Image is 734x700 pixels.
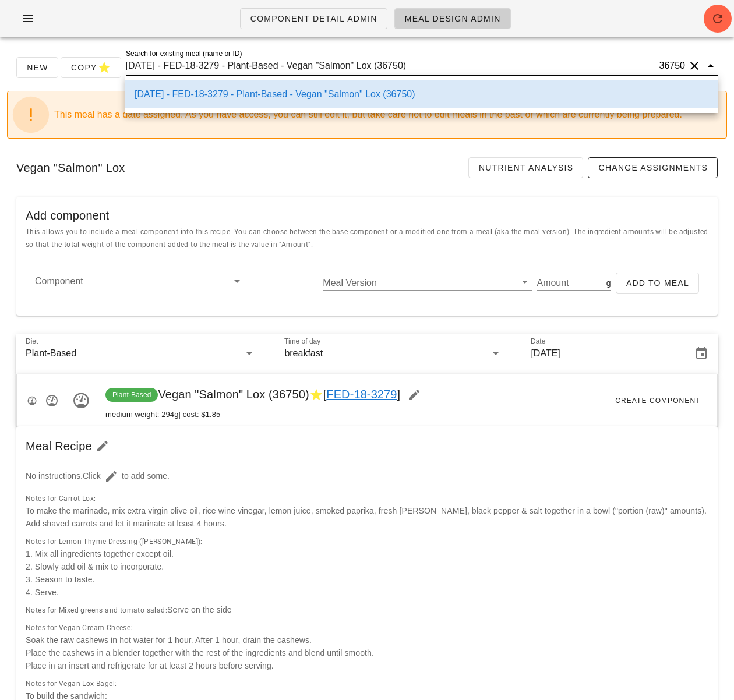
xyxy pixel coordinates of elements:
[135,89,708,100] div: [DATE] - FED-18-3279 - Plant-Based - Vegan "Salmon" Lox (36750)
[531,337,545,346] label: Date
[26,624,133,632] span: Notes for Vegan Cream Cheese:
[112,388,151,402] span: Plant-Based
[26,348,76,359] div: Plant-Based
[54,108,717,122] div: This meal has a date assigned. As you have access, you can still edit it, but take care not to ed...
[404,14,501,23] span: Meal Design Admin
[167,605,232,614] span: Serve on the side
[126,50,242,58] label: Search for existing meal (name or ID)
[608,374,708,427] button: Create Component
[284,344,502,363] div: Time of daybreakfast
[26,538,203,546] span: Notes for Lemon Thyme Dressing ([PERSON_NAME]):
[83,471,170,480] span: Click to add some.
[16,197,718,225] div: Add component
[70,61,111,75] span: Copy
[626,278,689,288] span: Add to Meal
[394,8,511,29] a: Meal Design Admin
[284,337,320,346] label: Time of day
[26,661,274,670] span: Place in an insert and refrigerate for at least 2 hours before serving.
[26,588,59,597] span: 4. Serve.
[26,635,312,645] span: Soak the raw cashews in hot water for 1 hour. After 1 hour, drain the cashews.
[26,606,167,614] span: Notes for Mixed greens and tomato salad:
[326,388,397,401] a: FED-18-3279
[598,163,708,172] span: Change Assignments
[240,8,387,29] a: Component Detail Admin
[615,397,700,405] span: Create Component
[26,680,117,688] span: Notes for Vegan Lox Bagel:
[250,14,377,23] span: Component Detail Admin
[323,275,532,290] div: Meal Version
[26,519,227,528] span: Add shaved carrots and let it marinate at least 4 hours.
[19,459,715,494] div: No instructions.
[105,388,428,401] span: Vegan "Salmon" Lox (36750)
[657,60,686,72] div: 36750
[323,388,401,401] span: [ ]
[604,275,611,290] div: g
[478,163,574,172] span: Nutrient Analysis
[26,63,48,72] span: New
[26,344,256,363] div: DietPlant-Based
[26,228,708,249] span: This allows you to include a meal component into this recipe. You can choose between the base com...
[26,506,707,515] span: To make the marinade, mix extra virgin olive oil, rice wine vinegar, lemon juice, smoked paprika,...
[105,409,178,420] span: medium weight: 294g
[16,57,58,78] button: New
[468,157,584,178] a: Nutrient Analysis
[7,148,727,188] div: Vegan "Salmon" Lox
[61,57,121,78] button: Copy
[284,348,323,359] div: breakfast
[26,648,374,657] span: Place the cashews in a blender together with the rest of the ingredients and blend until smooth.
[588,157,718,178] a: Change Assignments
[26,549,174,558] span: 1. Mix all ingredients together except oil.
[26,575,95,584] span: 3. Season to taste.
[616,273,699,294] button: Add to Meal
[126,56,657,75] input: Search for a meal
[16,426,718,466] div: Meal Recipe
[26,562,164,571] span: 2. Slowly add oil & mix to incorporate.
[26,494,96,503] span: Notes for Carrot Lox:
[178,409,220,420] span: | cost: $1.85
[26,337,38,346] label: Diet
[687,59,701,73] button: Clear Search for existing meal (name or ID)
